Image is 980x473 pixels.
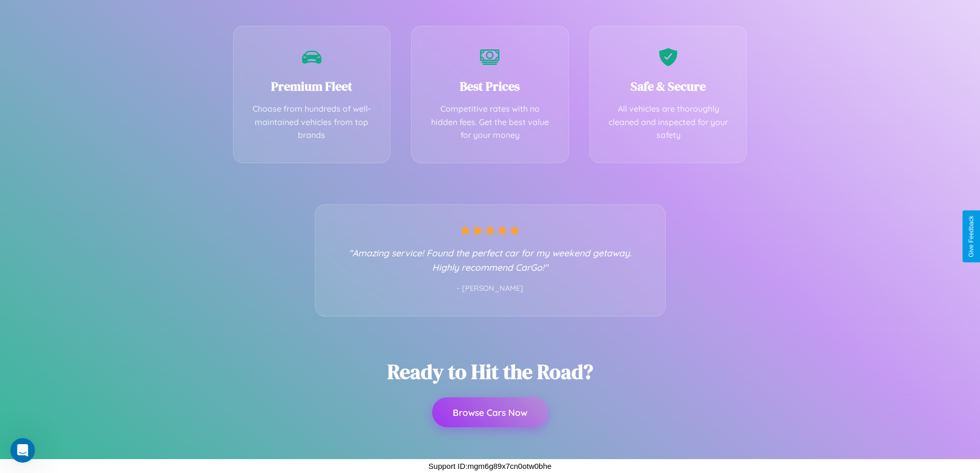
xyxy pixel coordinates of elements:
[427,102,553,142] p: Competitive rates with no hidden fees. Get the best value for your money
[605,78,732,95] h3: Safe & Secure
[432,397,548,427] button: Browse Cars Now
[427,78,553,95] h3: Best Prices
[968,216,975,257] div: Give Feedback
[336,282,645,295] p: - [PERSON_NAME]
[387,358,593,386] h2: Ready to Hit the Road?
[605,102,732,142] p: All vehicles are thoroughly cleaned and inspected for your safety
[249,78,375,95] h3: Premium Fleet
[429,459,551,473] p: Support ID: mgm6g89x7cn0otw0bhe
[336,246,645,274] p: "Amazing service! Found the perfect car for my weekend getaway. Highly recommend CarGo!"
[249,102,375,142] p: Choose from hundreds of well-maintained vehicles from top brands
[10,438,35,463] iframe: Intercom live chat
